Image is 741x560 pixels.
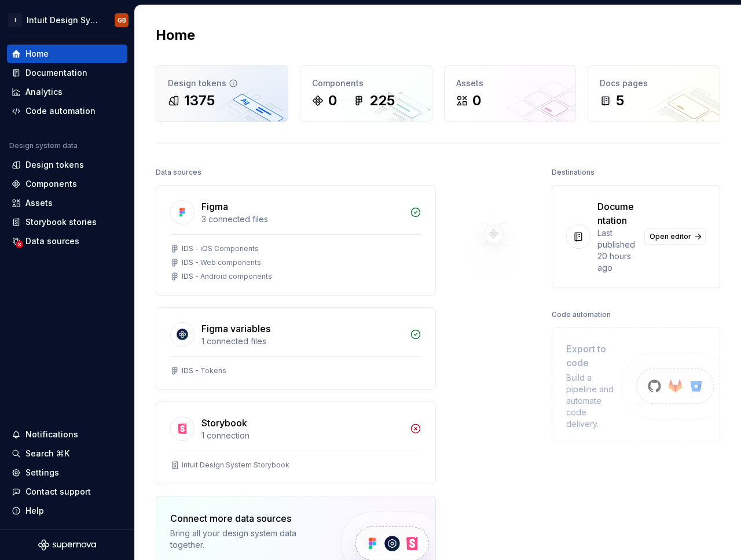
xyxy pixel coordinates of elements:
div: Figma variables [201,322,270,336]
div: Settings [25,467,59,478]
div: Export to code [566,342,620,370]
a: Storybook stories [7,213,127,231]
div: 0 [328,91,337,110]
div: IDS - iOS Components [182,244,259,253]
a: Assets0 [444,65,577,122]
div: Storybook stories [25,216,97,228]
div: 225 [369,91,395,110]
div: Docs pages [600,78,708,89]
a: Code automation [7,102,127,120]
div: Contact support [25,486,91,498]
div: Destinations [552,164,595,180]
div: Components [25,178,77,190]
div: Components [312,78,420,89]
a: Components0225 [300,65,432,122]
div: 3 connected files [201,213,403,225]
a: Assets [7,194,127,212]
a: Data sources [7,232,127,250]
div: Data sources [156,164,201,180]
div: IDS - Web components [182,258,261,267]
div: Figma [201,200,228,213]
div: Last published 20 hours ago [597,227,637,274]
h2: Home [156,26,195,45]
div: Design tokens [25,159,84,171]
div: Bring all your design system data together. [170,528,321,551]
a: Components [7,175,127,193]
div: 1375 [184,91,215,110]
a: Design tokens [7,156,127,174]
button: IIntuit Design SystemGB [2,8,132,32]
button: Notifications [7,425,127,444]
div: Design tokens [168,78,276,89]
div: Assets [25,197,53,209]
div: Intuit Design System Storybook [182,460,289,470]
div: Code automation [552,307,611,323]
div: IDS - Android components [182,272,272,281]
div: Documentation [597,200,637,227]
a: Analytics [7,83,127,101]
a: Open editor [644,229,706,245]
a: Design tokens1375 [156,65,288,122]
div: Home [25,48,49,60]
div: Notifications [25,429,78,440]
div: Code automation [25,105,96,117]
div: I [8,13,22,27]
div: 1 connected files [201,336,403,347]
button: Help [7,502,127,520]
a: Documentation [7,64,127,82]
button: Contact support [7,482,127,501]
div: 5 [616,91,624,110]
div: Storybook [201,416,247,430]
div: IDS - Tokens [182,366,226,375]
div: Design system data [9,141,78,150]
div: Build a pipeline and automate code delivery. [566,372,620,430]
span: Open editor [650,232,691,241]
div: 0 [472,91,481,110]
a: Home [7,45,127,63]
div: GB [118,16,126,25]
svg: Supernova Logo [38,539,96,551]
a: Figma variables1 connected filesIDS - Tokens [156,307,436,390]
div: Assets [456,78,564,89]
div: Help [25,505,44,517]
button: Search ⌘K [7,444,127,463]
div: Analytics [25,86,63,98]
a: Docs pages5 [588,65,720,122]
div: Search ⌘K [25,448,69,459]
div: Data sources [25,235,79,247]
a: Settings [7,463,127,482]
a: Figma3 connected filesIDS - iOS ComponentsIDS - Web componentsIDS - Android components [156,185,436,296]
div: Intuit Design System [27,14,101,26]
div: Connect more data sources [170,511,321,525]
div: 1 connection [201,430,403,441]
div: Documentation [25,67,87,79]
a: Storybook1 connectionIntuit Design System Storybook [156,401,436,484]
